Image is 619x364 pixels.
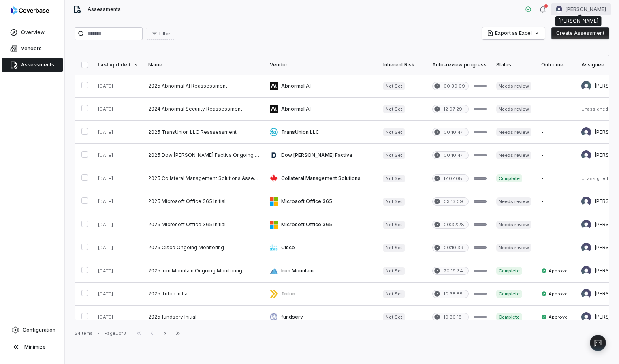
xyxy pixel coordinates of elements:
div: • [98,330,100,336]
td: - [536,236,576,259]
span: Configuration [23,327,55,333]
span: Assessments [21,62,54,68]
img: Meghan Paonessa avatar [581,127,591,137]
img: Meghan Paonessa avatar [581,150,591,160]
span: [PERSON_NAME] [566,6,606,13]
a: Assessments [2,58,63,72]
td: - [536,144,576,167]
span: Vendors [21,45,42,52]
td: - [536,75,576,98]
img: logo-D7KZi-bG.svg [11,6,49,15]
button: Create Assessment [551,27,609,39]
a: Configuration [3,323,61,337]
div: Vendor [270,62,374,68]
div: Inherent Risk [383,62,423,68]
div: Name [148,62,260,68]
button: Export as Excel [482,27,545,39]
img: Meghan Paonessa avatar [581,243,591,253]
td: - [536,98,576,121]
span: Minimize [24,344,46,350]
span: Overview [21,29,45,36]
div: Outcome [541,62,572,68]
td: - [536,121,576,144]
div: [PERSON_NAME] [559,18,598,24]
img: Diya Randhawa avatar [581,81,591,91]
div: Auto-review progress [432,62,487,68]
td: - [536,213,576,236]
td: - [536,167,576,190]
div: Status [496,62,531,68]
img: Esther Barreto avatar [581,197,591,206]
button: Minimize [3,339,61,355]
img: Esther Barreto avatar [581,220,591,229]
button: Filter [146,28,175,40]
div: Last updated [98,62,139,68]
button: Meghan Paonessa avatar[PERSON_NAME] [551,3,611,15]
a: Vendors [2,41,63,56]
img: Esther Barreto avatar [581,289,591,299]
a: Overview [2,25,63,40]
img: Esther Barreto avatar [581,312,591,322]
img: Meghan Paonessa avatar [556,6,562,13]
span: Filter [159,31,170,37]
td: - [536,190,576,213]
div: Page 1 of 3 [105,330,126,336]
span: Assessments [88,6,121,13]
div: 54 items [75,330,93,336]
img: Meghan Paonessa avatar [581,266,591,276]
